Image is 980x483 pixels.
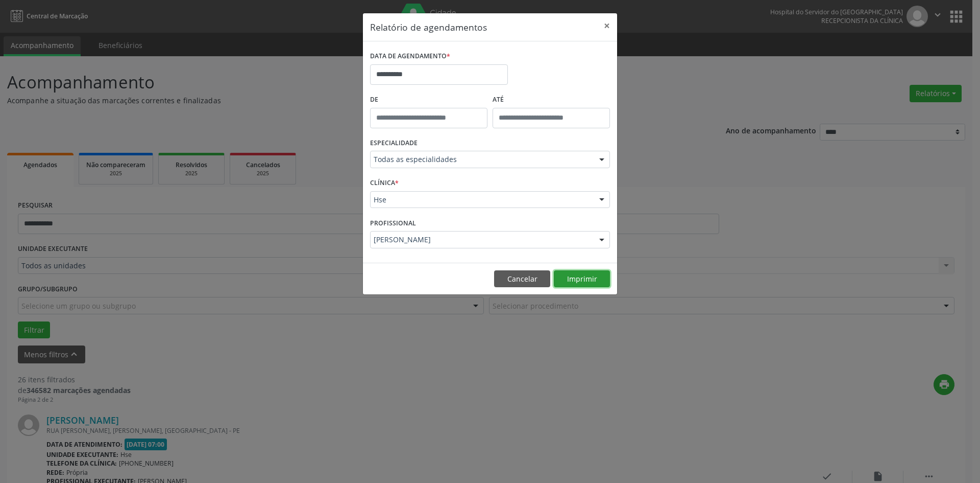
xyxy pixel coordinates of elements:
[494,270,550,288] button: Cancelar
[370,135,418,151] label: ESPECIALIDADE
[374,154,589,165] span: Todas as especialidades
[370,215,416,231] label: PROFISSIONAL
[374,235,589,245] span: [PERSON_NAME]
[370,20,487,34] h5: Relatório de agendamentos
[554,270,610,288] button: Imprimir
[597,13,617,38] button: Close
[370,49,450,64] label: DATA DE AGENDAMENTO
[374,195,589,205] span: Hse
[370,92,487,108] label: De
[493,92,610,108] label: ATÉ
[370,175,399,191] label: CLÍNICA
